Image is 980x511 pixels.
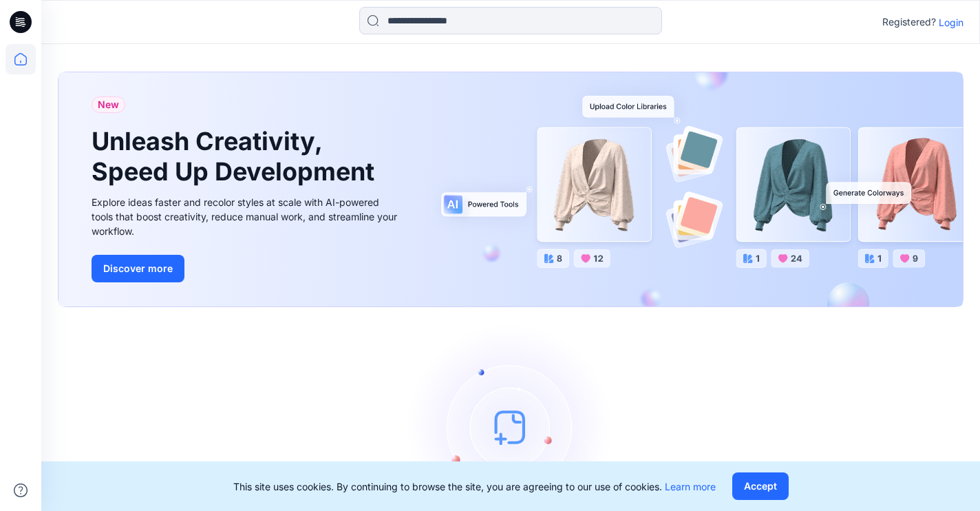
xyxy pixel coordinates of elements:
p: Login [939,15,963,30]
h1: Unleash Creativity, Speed Up Development [92,127,381,186]
p: This site uses cookies. By continuing to browse the site, you are agreeing to our use of cookies. [233,479,716,494]
a: Discover more [92,255,401,282]
a: Learn more [665,481,716,492]
div: Explore ideas faster and recolor styles at scale with AI-powered tools that boost creativity, red... [92,195,401,238]
button: Accept [732,472,789,500]
span: New [98,96,119,113]
p: Registered? [882,14,936,30]
button: Discover more [92,255,184,282]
